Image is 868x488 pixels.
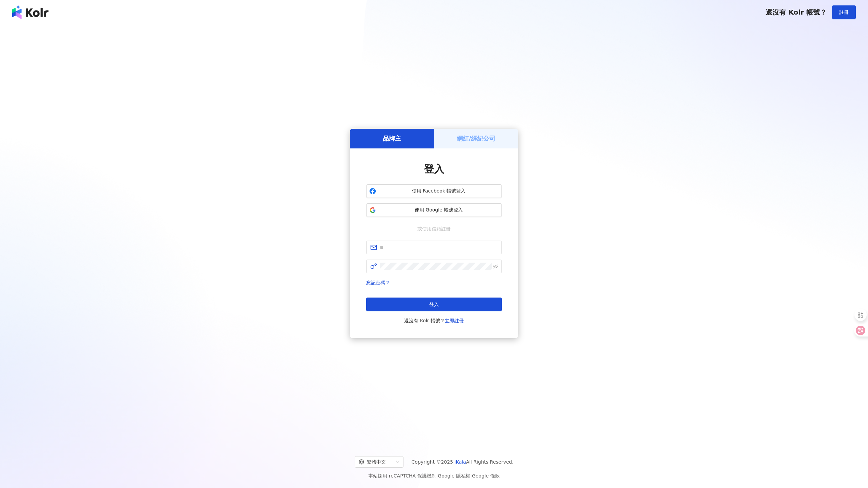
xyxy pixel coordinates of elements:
button: 登入 [366,298,502,311]
span: 登入 [424,163,444,175]
a: 忘記密碼？ [366,280,390,285]
span: | [436,473,438,479]
span: 使用 Google 帳號登入 [379,207,499,213]
span: 註冊 [839,9,849,15]
img: logo [12,5,48,19]
span: Copyright © 2025 All Rights Reserved. [412,458,514,466]
span: 登入 [429,302,439,307]
div: 繁體中文 [359,456,393,467]
a: iKala [455,459,466,465]
span: 還沒有 Kolr 帳號？ [766,8,827,16]
button: 使用 Google 帳號登入 [366,203,502,217]
span: eye-invisible [493,264,498,269]
button: 使用 Facebook 帳號登入 [366,184,502,198]
h5: 品牌主 [383,134,401,143]
span: 本站採用 reCAPTCHA 保護機制 [368,472,499,480]
span: 或使用信箱註冊 [413,225,455,232]
span: 還沒有 Kolr 帳號？ [404,317,464,325]
button: 註冊 [832,5,856,19]
a: Google 條款 [472,473,500,479]
h5: 網紅/經紀公司 [457,134,496,143]
a: 立即註冊 [445,318,464,323]
a: Google 隱私權 [438,473,470,479]
span: | [470,473,472,479]
span: 使用 Facebook 帳號登入 [379,188,499,195]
